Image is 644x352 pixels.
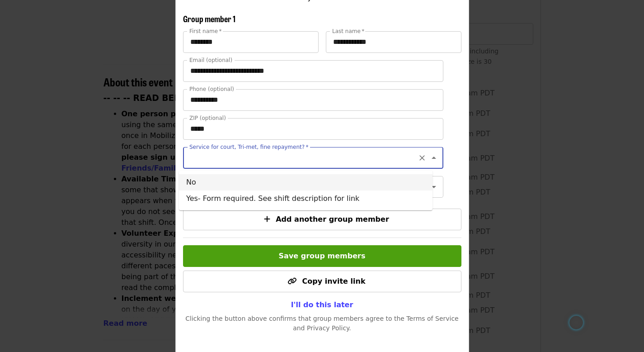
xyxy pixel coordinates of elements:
[284,296,361,314] button: I'll do this later
[183,245,461,267] button: Save group members
[287,277,296,285] i: link icon
[183,89,443,111] input: Phone (optional)
[332,29,364,34] label: Last name
[189,115,226,121] label: ZIP (optional)
[189,29,222,34] label: First name
[264,215,270,224] i: plus icon
[428,152,440,164] button: Close
[179,190,432,207] li: Yes- Form required. See shift description for link
[183,209,461,230] button: Add another group member
[183,60,443,82] input: Email (optional)
[189,57,232,63] label: Email (optional)
[189,144,309,150] label: Service for court, Tri-met, fine repayment?
[183,13,235,24] span: Group member 1
[326,31,461,53] input: Last name
[183,118,443,140] input: ZIP (optional)
[189,86,234,92] label: Phone (optional)
[302,277,365,285] span: Copy invite link
[291,300,353,309] span: I'll do this later
[279,252,366,260] span: Save group members
[183,271,461,292] button: Copy invite link
[179,174,432,190] li: No
[185,315,459,332] span: Clicking the button above confirms that group members agree to the Terms of Service and Privacy P...
[428,181,440,193] button: Open
[183,31,319,53] input: First name
[416,152,428,164] button: Clear
[276,215,389,224] span: Add another group member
